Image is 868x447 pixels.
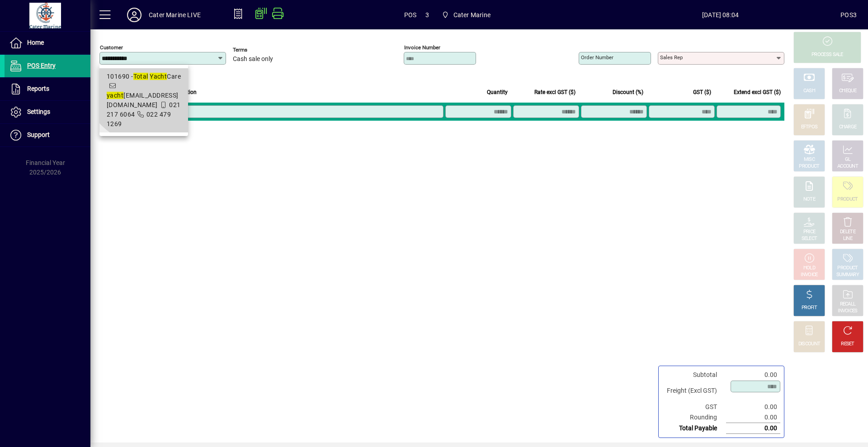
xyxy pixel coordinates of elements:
mat-label: Invoice number [404,44,440,51]
td: Subtotal [662,370,726,380]
span: Settings [27,108,50,115]
mat-label: Customer [100,44,123,51]
a: Reports [5,78,90,100]
div: HOLD [803,265,815,272]
span: Reports [27,85,49,92]
span: 3 [425,8,429,22]
div: PRICE [803,229,816,235]
td: 0.00 [726,402,780,412]
mat-label: Sales rep [660,54,683,61]
div: LINE [843,235,852,242]
div: CHEQUE [839,88,856,94]
a: Support [5,124,90,146]
div: GL [845,156,851,163]
td: GST [662,402,726,412]
span: Cash sale only [233,56,273,63]
span: Extend excl GST ($) [734,87,781,97]
div: CASH [803,88,815,94]
button: Profile [120,7,149,23]
span: Support [27,131,50,138]
div: CHARGE [839,124,857,131]
span: Quantity [487,87,508,97]
div: DELETE [840,229,855,235]
span: Rate excl GST ($) [534,87,576,97]
div: INVOICES [838,308,857,315]
td: 0.00 [726,412,780,423]
div: MISC [804,156,815,163]
div: Cater Marine LIVE [149,8,201,22]
em: yacht [107,92,123,99]
div: PRODUCT [837,196,858,203]
div: SELECT [802,235,817,242]
span: [DATE] 08:04 [600,8,840,22]
div: INVOICE [801,272,817,278]
div: PRODUCT [799,163,819,170]
div: EFTPOS [801,124,818,131]
div: PROCESS SALE [811,52,843,58]
span: POS Entry [27,62,56,69]
em: Total [133,73,148,80]
em: Yacht [150,73,167,80]
mat-label: Order number [581,54,613,61]
span: Home [27,39,44,46]
div: 101690 - Care [107,72,181,81]
div: SUMMARY [836,272,859,278]
a: Settings [5,101,90,123]
mat-option: 101690 - Total Yacht Care [99,68,188,132]
td: Total Payable [662,423,726,434]
td: 0.00 [726,370,780,380]
div: PROFIT [802,305,817,311]
span: Cater Marine [453,8,491,22]
span: [EMAIL_ADDRESS][DOMAIN_NAME] [107,92,179,108]
div: RESET [841,341,854,348]
span: Cater Marine [438,7,494,23]
td: Rounding [662,412,726,423]
div: ACCOUNT [837,163,858,170]
td: 0.00 [726,423,780,434]
div: POS3 [840,8,857,22]
span: Terms [233,47,287,53]
td: Freight (Excl GST) [662,380,726,402]
a: Home [5,32,90,54]
div: PRODUCT [837,265,858,272]
div: DISCOUNT [798,341,820,348]
span: Discount (%) [613,87,643,97]
span: POS [404,8,417,22]
span: GST ($) [693,87,711,97]
div: RECALL [840,301,856,308]
div: NOTE [803,196,815,203]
